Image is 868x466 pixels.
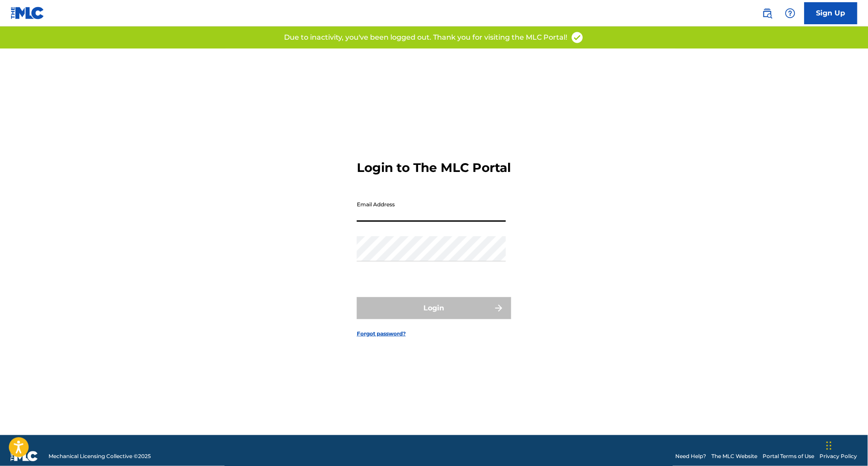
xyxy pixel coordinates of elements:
[676,452,707,460] a: Need Help?
[11,7,45,19] img: MLC Logo
[571,31,584,44] img: access
[820,452,857,460] a: Privacy Policy
[782,4,799,22] div: Help
[357,330,406,338] a: Forgot password?
[785,8,796,19] img: help
[763,452,815,460] a: Portal Terms of Use
[762,8,773,19] img: search
[712,452,758,460] a: The MLC Website
[759,4,776,22] a: Public Search
[827,432,832,459] div: Drag
[824,424,868,466] iframe: Chat Widget
[49,452,151,460] span: Mechanical Licensing Collective © 2025
[804,2,857,24] a: Sign Up
[284,32,567,43] p: Due to inactivity, you've been logged out. Thank you for visiting the MLC Portal!
[357,160,511,175] h3: Login to The MLC Portal
[11,451,38,462] img: logo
